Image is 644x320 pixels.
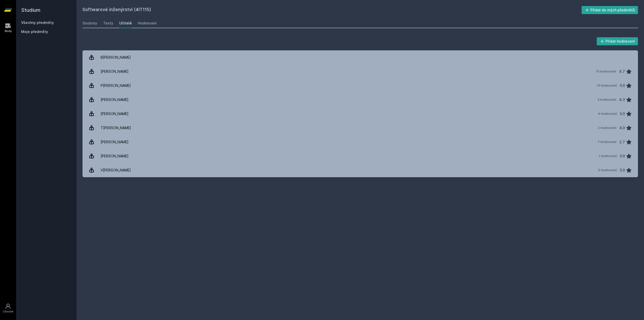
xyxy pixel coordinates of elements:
[138,18,156,28] a: Hodnocení
[620,109,625,119] div: 5.0
[101,95,129,105] div: [PERSON_NAME]
[3,310,13,313] div: Uživatel
[101,137,129,147] div: [PERSON_NAME]
[619,66,625,77] div: 4.7
[1,20,15,35] a: Study
[101,66,129,77] div: [PERSON_NAME]
[619,137,625,147] div: 2.7
[101,151,129,161] div: [PERSON_NAME]
[1,301,15,316] a: Uživatel
[101,165,131,175] div: V[PERSON_NAME]
[83,121,638,135] a: T[PERSON_NAME] 2 hodnocení 4.0
[83,135,638,149] a: [PERSON_NAME] 7 hodnocení 2.7
[83,149,638,163] a: [PERSON_NAME] 1 hodnocení 5.0
[599,154,617,158] div: 1 hodnocení
[598,140,616,144] div: 7 hodnocení
[21,29,48,34] span: Moje předměty
[101,52,131,62] div: B[PERSON_NAME]
[598,168,617,172] div: 5 hodnocení
[619,123,625,133] div: 4.0
[83,50,638,64] a: B[PERSON_NAME]
[582,6,638,14] button: Přidat do mých předmětů
[21,20,54,25] a: Všechny předměty
[596,69,616,74] div: 10 hodnocení
[597,84,617,88] div: 10 hodnocení
[83,64,638,79] a: [PERSON_NAME] 10 hodnocení 4.7
[101,109,129,119] div: [PERSON_NAME]
[83,93,638,107] a: [PERSON_NAME] 3 hodnocení 4.3
[620,151,625,161] div: 5.0
[620,165,625,175] div: 5.0
[598,126,616,130] div: 2 hodnocení
[83,18,97,28] a: Soubory
[620,81,625,91] div: 5.0
[83,163,638,177] a: V[PERSON_NAME] 5 hodnocení 5.0
[83,79,638,93] a: P[PERSON_NAME] 10 hodnocení 5.0
[103,18,113,28] a: Testy
[597,98,616,102] div: 3 hodnocení
[119,21,132,26] div: Učitelé
[598,112,617,116] div: 4 hodnocení
[5,29,12,33] div: Study
[83,6,582,14] h2: Softwarové inženýrství (4IT115)
[119,18,132,28] a: Učitelé
[597,37,638,45] button: Přidat hodnocení
[83,21,97,26] div: Soubory
[101,81,131,91] div: P[PERSON_NAME]
[101,123,131,133] div: T[PERSON_NAME]
[103,21,113,26] div: Testy
[619,95,625,105] div: 4.3
[138,21,156,26] div: Hodnocení
[83,107,638,121] a: [PERSON_NAME] 4 hodnocení 5.0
